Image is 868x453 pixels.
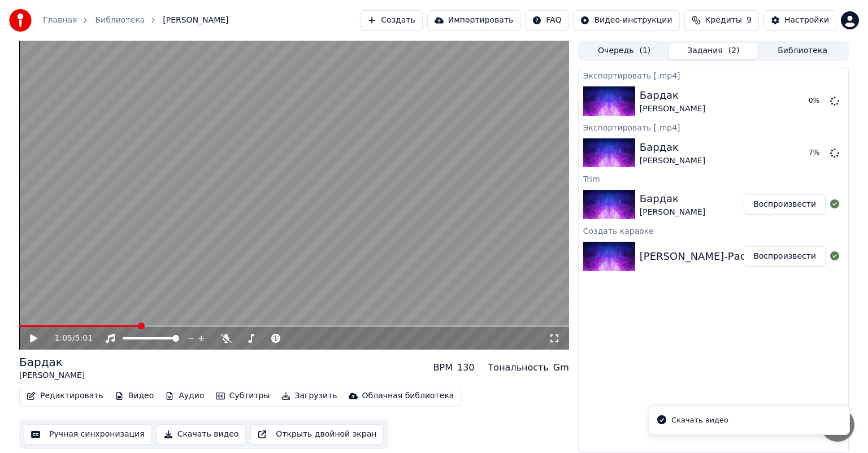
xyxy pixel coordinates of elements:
div: Бардак [640,191,705,207]
div: Скачать видео [671,415,728,426]
div: Бардак [640,140,705,155]
button: Ручная синхронизация [24,424,152,445]
button: Очередь [580,43,669,59]
div: Бардак [640,88,705,103]
div: / [55,333,82,344]
div: Gm [553,361,569,374]
div: 7 % [809,149,826,158]
div: [PERSON_NAME] [640,155,705,167]
button: Импортировать [427,10,521,31]
div: 130 [457,361,475,374]
button: Загрузить [277,388,342,404]
button: Видео-инструкции [573,10,679,31]
div: Экспортировать [.mp4] [579,120,848,134]
button: Открыть двойной экран [250,424,384,445]
span: ( 2 ) [728,45,740,56]
button: Создать [360,10,422,31]
div: 0 % [809,97,826,106]
button: Кредиты9 [684,10,759,31]
div: [PERSON_NAME] [640,207,705,218]
button: Аудио [160,388,209,404]
button: Субтитры [211,388,275,404]
span: 1:05 [55,333,72,344]
button: Настройки [763,10,836,31]
button: FAQ [525,10,568,31]
button: Скачать видео [157,424,246,445]
div: [PERSON_NAME] [640,103,705,115]
a: Главная [43,15,77,26]
button: Видео [110,388,159,404]
div: [PERSON_NAME]-Растаман [640,249,779,264]
span: Кредиты [705,15,742,26]
span: ( 1 ) [639,45,650,56]
nav: breadcrumb [43,15,229,26]
div: Облачная библиотека [362,390,454,402]
span: 5:01 [75,333,93,344]
span: 9 [747,15,752,26]
img: youka [9,9,32,32]
div: Trim [579,172,848,185]
button: Воспроизвести [744,246,826,267]
button: Воспроизвести [744,194,826,215]
div: Экспортировать [.mp4] [579,68,848,82]
button: Библиотека [758,43,847,59]
span: [PERSON_NAME] [163,15,228,26]
div: Тональность [488,361,549,374]
div: Бардак [19,354,85,370]
a: Библиотека [95,15,145,26]
button: Редактировать [22,388,108,404]
div: Настройки [784,15,829,26]
div: Создать караоке [579,224,848,237]
div: [PERSON_NAME] [19,370,85,381]
button: Задания [669,43,758,59]
div: BPM [433,361,453,374]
